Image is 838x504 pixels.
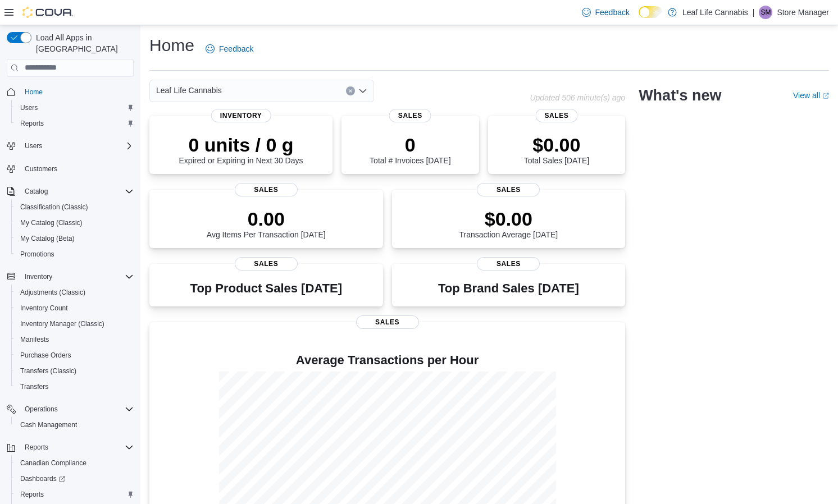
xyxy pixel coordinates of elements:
[158,354,616,367] h4: Average Transactions per Hour
[25,272,52,281] span: Inventory
[2,401,138,417] button: Operations
[2,439,138,455] button: Reports
[219,43,253,54] span: Feedback
[16,216,134,230] span: My Catalog (Classic)
[16,301,134,315] span: Inventory Count
[20,366,76,375] span: Transfers (Classic)
[31,32,134,54] span: Load All Apps in [GEOGRAPHIC_DATA]
[11,332,138,347] button: Manifests
[156,84,222,97] span: Leaf Life Cannabis
[20,234,75,243] span: My Catalog (Beta)
[16,488,134,501] span: Reports
[459,208,558,230] p: $0.00
[20,335,49,344] span: Manifests
[16,472,134,485] span: Dashboards
[16,200,134,214] span: Classification (Classic)
[20,218,83,227] span: My Catalog (Classic)
[356,315,419,329] span: Sales
[20,351,71,360] span: Purchase Orders
[822,93,829,99] svg: External link
[20,203,88,212] span: Classification (Classic)
[459,208,558,239] div: Transaction Average [DATE]
[530,93,625,102] p: Updated 506 minute(s) ago
[25,164,57,173] span: Customers
[11,300,138,316] button: Inventory Count
[682,6,748,19] p: Leaf Life Cannabis
[16,301,72,315] a: Inventory Count
[11,363,138,379] button: Transfers (Classic)
[16,286,90,299] a: Adjustments (Classic)
[535,109,577,122] span: Sales
[16,380,134,393] span: Transfers
[346,86,355,95] button: Clear input
[11,417,138,433] button: Cash Management
[16,349,134,362] span: Purchase Orders
[20,474,65,483] span: Dashboards
[16,364,134,378] span: Transfers (Classic)
[11,231,138,246] button: My Catalog (Beta)
[149,34,194,57] h1: Home
[235,183,298,196] span: Sales
[25,88,43,97] span: Home
[16,232,134,245] span: My Catalog (Beta)
[16,248,59,261] a: Promotions
[16,333,134,346] span: Manifests
[20,139,47,153] button: Users
[11,316,138,332] button: Inventory Manager (Classic)
[20,85,134,99] span: Home
[20,288,85,297] span: Adjustments (Classic)
[11,285,138,300] button: Adjustments (Classic)
[201,38,258,60] a: Feedback
[25,443,48,452] span: Reports
[759,6,772,19] div: Store Manager
[20,85,47,99] a: Home
[20,250,54,259] span: Promotions
[16,472,70,485] a: Dashboards
[16,286,134,299] span: Adjustments (Classic)
[16,488,48,501] a: Reports
[20,185,134,198] span: Catalog
[235,257,298,271] span: Sales
[211,109,271,122] span: Inventory
[2,138,138,154] button: Users
[25,141,42,150] span: Users
[20,119,44,128] span: Reports
[20,162,62,176] a: Customers
[20,441,134,454] span: Reports
[207,208,326,239] div: Avg Items Per Transaction [DATE]
[22,7,73,18] img: Cova
[16,101,42,114] a: Users
[2,161,138,177] button: Customers
[2,84,138,100] button: Home
[16,380,53,393] a: Transfers
[20,304,68,313] span: Inventory Count
[777,6,829,19] p: Store Manager
[20,162,134,176] span: Customers
[16,216,87,230] a: My Catalog (Classic)
[577,1,634,24] a: Feedback
[760,6,771,19] span: SM
[16,232,79,245] a: My Catalog (Beta)
[477,257,540,271] span: Sales
[20,420,77,429] span: Cash Management
[477,183,540,196] span: Sales
[16,456,134,470] span: Canadian Compliance
[793,91,829,100] a: View allExternal link
[20,270,134,283] span: Inventory
[20,402,134,416] span: Operations
[20,441,53,454] button: Reports
[753,6,755,19] p: |
[639,86,721,104] h2: What's new
[16,364,81,378] a: Transfers (Classic)
[179,134,303,165] div: Expired or Expiring in Next 30 Days
[389,109,431,122] span: Sales
[11,471,138,487] a: Dashboards
[190,282,342,295] h3: Top Product Sales [DATE]
[20,270,57,283] button: Inventory
[11,455,138,471] button: Canadian Compliance
[16,333,53,346] a: Manifests
[20,490,44,499] span: Reports
[20,185,52,198] button: Catalog
[207,208,326,230] p: 0.00
[11,379,138,395] button: Transfers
